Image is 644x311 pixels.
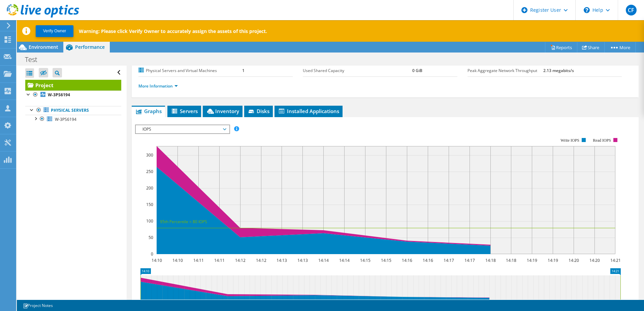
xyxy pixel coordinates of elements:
[75,44,105,50] span: Performance
[79,28,267,34] p: Warning: Please click Verify Owner to accurately assign the assets of this project.
[138,83,178,89] a: More Information
[626,5,637,15] span: CF
[172,257,183,263] text: 14:10
[485,257,495,263] text: 14:18
[339,257,349,263] text: 14:14
[149,235,153,240] text: 50
[568,257,579,263] text: 14:20
[25,80,121,91] a: Project
[610,257,620,263] text: 14:21
[214,257,224,263] text: 14:11
[604,42,636,53] a: More
[318,257,328,263] text: 14:14
[560,138,579,143] text: Write IOPS
[506,257,516,263] text: 14:18
[543,68,574,73] b: 2.13 megabits/s
[526,257,537,263] text: 14:19
[464,257,475,263] text: 14:17
[276,257,287,263] text: 14:13
[278,108,339,114] span: Installed Applications
[593,138,611,143] text: Read IOPS
[360,257,370,263] text: 14:15
[25,106,121,115] a: Physical Servers
[48,92,70,98] b: W-3PS6194
[146,152,153,158] text: 300
[235,257,245,263] text: 14:12
[584,7,590,13] svg: \n
[135,108,162,114] span: Graphs
[381,257,391,263] text: 14:15
[242,68,245,73] b: 1
[248,108,269,114] span: Disks
[422,257,433,263] text: 14:16
[55,116,76,122] span: W-3PS6194
[138,67,242,74] label: Physical Servers and Virtual Machines
[151,251,153,257] text: 0
[22,56,48,63] h1: Test
[589,257,600,263] text: 14:20
[193,257,203,263] text: 14:11
[36,25,73,37] button: Verify Owner
[146,169,153,174] text: 250
[577,42,605,53] a: Share
[25,115,121,124] a: W-3PS6194
[171,108,198,114] span: Servers
[146,202,153,207] text: 150
[18,301,58,310] a: Project Notes
[297,257,308,263] text: 14:13
[401,257,412,263] text: 14:16
[256,257,266,263] text: 14:12
[206,108,239,114] span: Inventory
[25,91,121,99] a: W-3PS6194
[545,42,577,53] a: Reports
[160,219,207,224] text: 95th Percentile = 80 IOPS
[412,68,422,73] b: 0 GiB
[151,257,162,263] text: 14:10
[139,125,226,133] span: IOPS
[443,257,454,263] text: 14:17
[547,257,558,263] text: 14:19
[146,185,153,191] text: 200
[468,67,544,74] label: Peak Aggregate Network Throughput
[146,218,153,224] text: 100
[29,44,58,50] span: Environment
[303,67,412,74] label: Used Shared Capacity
